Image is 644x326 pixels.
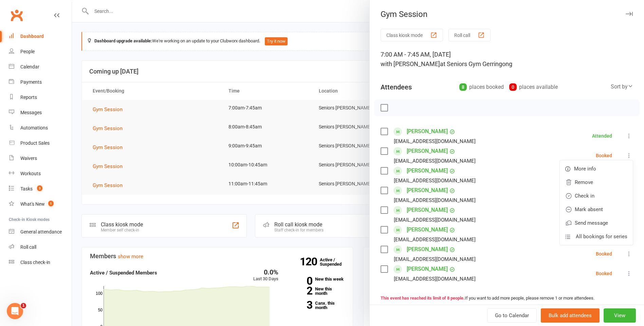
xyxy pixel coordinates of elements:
div: places available [509,82,558,92]
a: Payments [9,75,72,90]
span: at Seniors Gym Gerringong [440,60,512,67]
a: People [9,44,72,59]
div: Calendar [20,64,39,69]
a: Clubworx [8,7,25,24]
a: Mark absent [560,203,633,216]
iframe: Intercom live chat [7,303,23,319]
a: [PERSON_NAME] [407,244,448,255]
a: [PERSON_NAME] [407,224,448,235]
div: Waivers [20,156,37,161]
a: What's New1 [9,197,72,212]
div: [EMAIL_ADDRESS][DOMAIN_NAME] [394,137,476,146]
a: Check in [560,189,633,203]
button: Bulk add attendees [541,308,600,323]
div: 7:00 AM - 7:45 AM, [DATE] [381,50,633,69]
div: 0 [509,83,517,91]
a: Messages [9,105,72,120]
span: 1 [21,303,26,308]
a: Automations [9,120,72,136]
span: 3 [37,185,42,191]
div: Automations [20,125,48,130]
a: All bookings for series [560,230,633,243]
span: All bookings for series [576,232,627,241]
div: People [20,49,35,54]
div: places booked [459,82,504,92]
strong: This event has reached its limit of 8 people. [381,296,465,301]
span: with [PERSON_NAME] [381,60,440,67]
button: Roll call [448,29,491,41]
a: [PERSON_NAME] [407,185,448,196]
a: Remove [560,176,633,189]
div: Booked [596,251,612,256]
div: Product Sales [20,140,50,146]
a: Calendar [9,59,72,75]
div: [EMAIL_ADDRESS][DOMAIN_NAME] [394,255,476,264]
a: [PERSON_NAME] [407,165,448,176]
a: Roll call [9,240,72,255]
a: [PERSON_NAME] [407,126,448,137]
div: Class check-in [20,260,50,265]
div: Dashboard [20,34,44,39]
div: General attendance [20,229,62,235]
div: [EMAIL_ADDRESS][DOMAIN_NAME] [394,196,476,205]
div: Tasks [20,186,33,191]
div: What's New [20,201,45,207]
a: [PERSON_NAME] [407,264,448,274]
a: Workouts [9,166,72,181]
a: Tasks 3 [9,181,72,197]
div: Reports [20,95,37,100]
a: Reports [9,90,72,105]
a: Product Sales [9,136,72,151]
a: General attendance kiosk mode [9,224,72,240]
a: More info [560,162,633,176]
div: Roll call [20,244,36,250]
div: Attendees [381,82,412,92]
a: Class kiosk mode [9,255,72,270]
a: Send message [560,216,633,230]
button: Class kiosk mode [381,29,443,41]
a: Dashboard [9,29,72,44]
div: [EMAIL_ADDRESS][DOMAIN_NAME] [394,216,476,224]
div: If you want to add more people, please remove 1 or more attendees. [381,295,633,302]
span: More info [574,165,596,173]
a: Go to Calendar [487,308,537,323]
div: Payments [20,79,42,85]
div: [EMAIL_ADDRESS][DOMAIN_NAME] [394,176,476,185]
div: 8 [459,83,467,91]
button: View [604,308,636,323]
div: [EMAIL_ADDRESS][DOMAIN_NAME] [394,157,476,165]
span: 1 [48,201,54,206]
div: Messages [20,110,42,115]
div: [EMAIL_ADDRESS][DOMAIN_NAME] [394,274,476,283]
div: Attended [592,134,612,138]
div: Booked [596,153,612,158]
div: Booked [596,271,612,276]
a: [PERSON_NAME] [407,146,448,157]
a: Waivers [9,151,72,166]
a: [PERSON_NAME] [407,205,448,216]
div: Workouts [20,171,41,176]
div: Sort by [611,82,633,91]
div: [EMAIL_ADDRESS][DOMAIN_NAME] [394,235,476,244]
div: Gym Session [370,9,644,19]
